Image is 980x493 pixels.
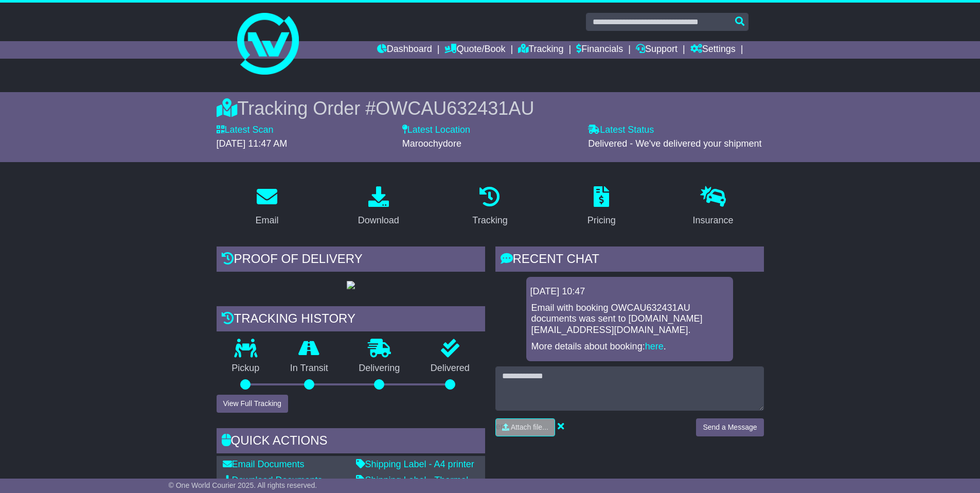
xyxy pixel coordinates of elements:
div: Download [358,214,399,227]
p: More details about booking: . [531,341,728,353]
label: Latest Location [402,125,470,136]
a: Email [248,183,285,231]
div: [DATE] 10:47 [530,286,729,297]
div: Proof of Delivery [217,246,485,274]
a: Pricing [581,183,622,231]
span: OWCAU632431AU [376,98,534,119]
div: Email [255,214,278,227]
div: Quick Actions [217,428,485,456]
p: Email with booking OWCAU632431AU documents was sent to [DOMAIN_NAME][EMAIL_ADDRESS][DOMAIN_NAME]. [531,303,728,336]
button: Send a Message [696,418,763,436]
p: In Transit [275,363,344,374]
p: Pickup [217,363,275,374]
div: Insurance [693,214,734,227]
div: Tracking Order # [217,97,764,119]
span: Maroochydore [402,138,461,149]
a: Dashboard [377,41,432,59]
label: Latest Status [588,125,654,136]
label: Latest Scan [217,125,274,136]
span: Delivered - We've delivered your shipment [588,138,761,149]
a: Download [351,183,406,231]
a: here [645,341,664,351]
a: Tracking [466,183,514,231]
button: View Full Tracking [217,395,288,413]
div: RECENT CHAT [495,246,764,274]
a: Insurance [686,183,740,231]
a: Download Documents [223,475,323,485]
div: Pricing [587,214,616,227]
p: Delivering [344,363,416,374]
a: Tracking [518,41,563,59]
a: Financials [576,41,623,59]
img: GetPodImage [347,281,355,289]
a: Email Documents [223,459,305,469]
div: Tracking [472,214,507,227]
a: Settings [690,41,736,59]
div: Tracking history [217,306,485,334]
span: [DATE] 11:47 AM [217,138,288,149]
span: © One World Courier 2025. All rights reserved. [169,481,317,489]
a: Quote/Book [444,41,505,59]
a: Shipping Label - A4 printer [356,459,474,469]
a: Support [636,41,678,59]
p: Delivered [415,363,485,374]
